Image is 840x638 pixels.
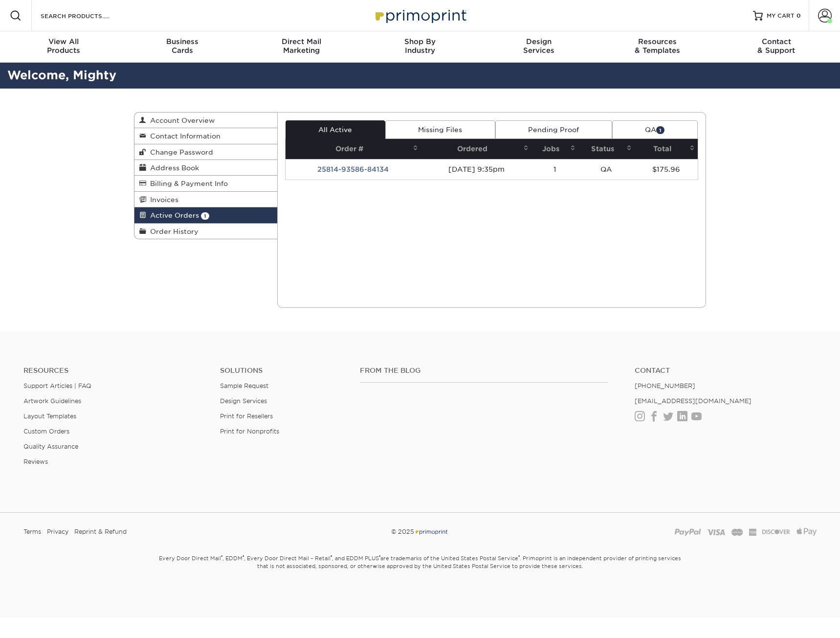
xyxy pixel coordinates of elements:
[221,554,222,559] sup: ®
[612,120,698,139] a: QA1
[635,366,817,375] a: Contact
[23,524,41,539] a: Terms
[286,120,385,139] a: All Active
[578,159,635,180] td: QA
[421,139,531,159] th: Ordered
[635,382,695,389] a: [PHONE_NUMBER]
[220,366,346,375] h4: Solutions
[379,554,380,559] sup: ®
[385,120,495,139] a: Missing Files
[146,116,215,124] span: Account Overview
[635,159,698,180] td: $175.96
[361,37,480,55] div: Industry
[146,180,228,187] span: Billing & Payment Info
[635,397,752,405] a: [EMAIL_ADDRESS][DOMAIN_NAME]
[518,554,520,559] sup: ®
[134,551,706,594] small: Every Door Direct Mail , EDDM , Every Door Direct Mail – Retail , and EDDM PLUS are trademarks of...
[286,524,555,539] div: © 2025
[146,148,213,156] span: Change Password
[479,31,598,63] a: DesignServices
[242,37,361,55] div: Marketing
[414,528,448,535] img: Primoprint
[146,164,199,172] span: Address Book
[23,443,78,450] a: Quality Assurance
[23,428,69,435] a: Custom Orders
[598,31,717,63] a: Resources& Templates
[4,31,123,63] a: View AllProducts
[242,37,361,46] span: Direct Mail
[598,37,717,46] span: Resources
[360,366,608,375] h4: From the Blog
[134,176,277,191] a: Billing & Payment Info
[479,37,598,55] div: Services
[286,159,421,180] td: 25814-93586-84134
[23,412,76,420] a: Layout Templates
[421,159,531,180] td: [DATE] 9:35pm
[717,31,836,63] a: Contact& Support
[242,31,361,63] a: Direct MailMarketing
[635,139,698,159] th: Total
[134,144,277,160] a: Change Password
[23,397,81,405] a: Artwork Guidelines
[598,37,717,55] div: & Templates
[134,207,277,223] a: Active Orders 1
[123,31,242,63] a: BusinessCards
[479,37,598,46] span: Design
[331,554,332,559] sup: ®
[146,132,221,140] span: Contact Information
[220,428,279,435] a: Print for Nonprofits
[220,382,268,389] a: Sample Request
[4,37,123,55] div: Products
[361,37,480,46] span: Shop By
[123,37,242,55] div: Cards
[134,113,277,128] a: Account Overview
[23,366,205,375] h4: Resources
[243,554,244,559] sup: ®
[40,10,135,22] input: SEARCH PRODUCTS.....
[220,397,267,405] a: Design Services
[146,196,178,204] span: Invoices
[23,458,48,465] a: Reviews
[23,382,91,389] a: Support Articles | FAQ
[371,5,469,26] img: Primoprint
[134,224,277,239] a: Order History
[47,524,68,539] a: Privacy
[123,37,242,46] span: Business
[220,412,273,420] a: Print for Resellers
[286,139,421,159] th: Order #
[4,37,123,46] span: View All
[134,128,277,144] a: Contact Information
[717,37,836,55] div: & Support
[495,120,612,139] a: Pending Proof
[134,192,277,207] a: Invoices
[531,139,578,159] th: Jobs
[767,12,795,20] span: MY CART
[201,212,209,220] span: 1
[531,159,578,180] td: 1
[74,524,127,539] a: Reprint & Refund
[361,31,480,63] a: Shop ByIndustry
[796,12,801,19] span: 0
[146,211,199,219] span: Active Orders
[717,37,836,46] span: Contact
[578,139,635,159] th: Status
[134,160,277,176] a: Address Book
[146,228,199,235] span: Order History
[656,126,664,134] span: 1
